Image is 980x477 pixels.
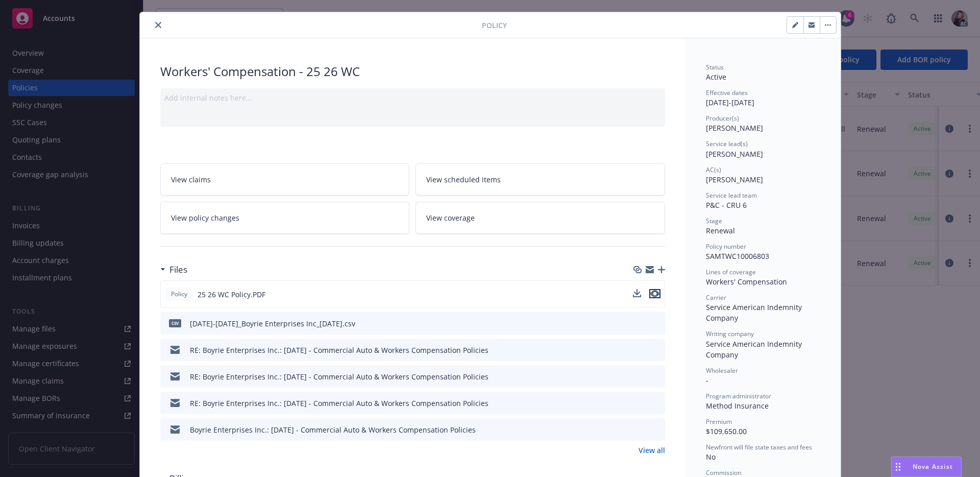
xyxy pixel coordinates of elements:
a: View claims [160,163,410,196]
button: preview file [652,371,661,382]
button: preview file [652,318,661,329]
span: Wholesaler [706,366,738,375]
button: preview file [652,345,661,355]
button: preview file [652,424,661,435]
button: preview file [649,289,660,300]
div: Files [160,263,187,276]
button: download file [635,424,644,435]
div: RE: Boyrie Enterprises Inc.: [DATE] - Commercial Auto & Workers Compensation Policies [190,398,488,409]
span: [PERSON_NAME] [706,123,763,133]
span: Carrier [706,293,726,302]
span: Service lead team [706,191,757,200]
div: RE: Boyrie Enterprises Inc.: [DATE] - Commercial Auto & Workers Compensation Policies [190,371,488,382]
button: download file [635,371,644,382]
span: Service American Indemnity Company [706,302,804,323]
button: close [152,19,164,31]
span: Policy [169,290,189,299]
div: Boyrie Enterprises Inc.: [DATE] - Commercial Auto & Workers Compensation Policies [190,424,476,435]
button: preview file [652,398,661,409]
span: Policy [482,20,507,31]
button: download file [633,289,641,297]
div: Workers' Compensation - 25 26 WC [160,63,665,80]
h3: Files [169,263,187,276]
span: Service American Indemnity Company [706,339,804,360]
div: [DATE] - [DATE] [706,88,820,108]
span: Renewal [706,226,735,235]
span: $109,650.00 [706,426,747,436]
span: - [706,375,708,385]
span: [PERSON_NAME] [706,175,763,184]
button: download file [635,345,644,355]
span: Stage [706,217,722,225]
span: Writing company [706,329,754,338]
span: [PERSON_NAME] [706,149,763,159]
button: preview file [649,289,660,298]
span: Effective dates [706,88,748,97]
span: P&C - CRU 6 [706,200,747,210]
a: View policy changes [160,202,410,234]
span: AC(s) [706,165,721,174]
div: [DATE]-[DATE]_Boyrie Enterprises Inc_[DATE].csv [190,318,355,329]
a: View scheduled items [415,163,665,196]
button: download file [635,398,644,409]
span: Service lead(s) [706,139,748,148]
div: Drag to move [892,457,904,476]
span: Producer(s) [706,114,739,123]
span: View scheduled items [426,174,501,185]
span: csv [169,319,181,327]
span: Program administrator [706,392,771,400]
span: Newfront will file state taxes and fees [706,443,812,451]
div: RE: Boyrie Enterprises Inc.: [DATE] - Commercial Auto & Workers Compensation Policies [190,345,488,355]
a: View coverage [415,202,665,234]
span: Active [706,72,726,82]
span: Status [706,63,724,71]
div: Add internal notes here... [164,92,661,103]
span: Nova Assist [913,462,953,471]
span: 25 26 WC Policy.PDF [198,289,265,300]
span: Workers' Compensation [706,277,787,287]
span: Commission [706,468,741,477]
span: Policy number [706,242,746,251]
a: View all [639,445,665,456]
button: download file [635,318,644,329]
span: SAMTWC10006803 [706,251,769,261]
span: View claims [171,174,211,185]
button: download file [633,289,641,300]
span: No [706,452,716,462]
span: View policy changes [171,212,239,223]
span: Premium [706,417,732,426]
span: Lines of coverage [706,268,756,276]
span: Method Insurance [706,401,769,411]
button: Nova Assist [891,457,962,477]
span: View coverage [426,212,475,223]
